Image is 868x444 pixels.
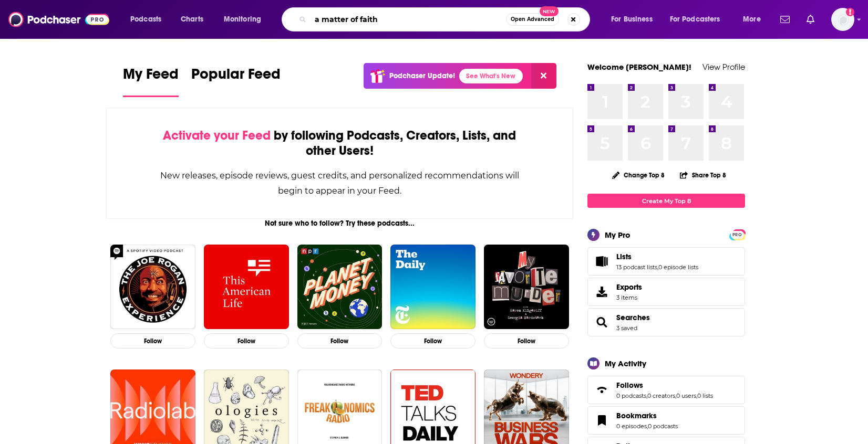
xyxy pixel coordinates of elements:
a: My Feed [123,65,179,97]
button: Change Top 8 [606,168,671,182]
span: Follows [616,380,643,390]
a: Searches [616,313,650,322]
span: Podcasts [130,12,161,27]
a: 0 episode lists [658,263,698,271]
a: 0 episodes [616,422,647,430]
div: My Pro [605,230,631,240]
button: open menu [663,11,736,28]
a: See What's New [459,69,523,83]
button: Follow [297,333,383,348]
div: My Activity [605,358,646,368]
button: Open AdvancedNew [506,13,559,26]
span: , [646,392,647,399]
span: , [675,392,676,399]
span: , [657,263,658,271]
button: open menu [216,11,275,28]
a: Follows [591,383,612,397]
span: For Podcasters [670,12,720,27]
a: Show notifications dropdown [802,10,819,28]
span: , [696,392,697,399]
span: Lists [587,247,745,276]
a: 0 users [676,392,696,399]
button: Share Top 8 [679,165,727,185]
span: Searches [587,308,745,336]
img: My Favorite Murder with Karen Kilgariff and Georgia Hardstark [484,245,569,330]
a: 0 creators [647,392,675,399]
div: by following Podcasts, Creators, Lists, and other Users! [159,128,520,158]
a: Exports [587,278,745,306]
a: 0 podcasts [616,392,646,399]
a: 13 podcast lists [616,263,657,271]
input: Search podcasts, credits, & more... [311,11,506,28]
div: New releases, episode reviews, guest credits, and personalized recommendations will begin to appe... [159,168,520,198]
a: Bookmarks [616,411,678,420]
span: Exports [616,282,642,292]
a: Lists [616,252,698,261]
span: Popular Feed [191,65,281,89]
a: Popular Feed [191,65,281,97]
img: User Profile [831,8,854,31]
span: PRO [731,231,743,239]
a: Create My Top 8 [587,194,745,208]
span: Logged in as broadleafbooks_ [831,8,854,31]
img: Planet Money [297,245,383,330]
span: 3 items [616,294,642,301]
a: Searches [591,315,612,330]
a: 0 lists [697,392,713,399]
a: PRO [731,230,743,238]
span: My Feed [123,65,179,89]
span: Exports [591,284,612,299]
div: Not sure who to follow? Try these podcasts... [106,219,573,228]
span: Monitoring [224,12,261,27]
a: 3 saved [616,324,637,332]
img: The Daily [390,245,476,330]
div: Search podcasts, credits, & more... [292,7,600,31]
img: Podchaser - Follow, Share and Rate Podcasts [8,9,109,29]
a: View Profile [702,62,745,72]
a: Welcome [PERSON_NAME]! [587,62,691,72]
span: Activate your Feed [163,128,271,143]
span: Follows [587,376,745,404]
button: open menu [604,11,666,28]
img: This American Life [204,245,289,330]
img: The Joe Rogan Experience [110,245,195,330]
span: Charts [181,12,203,27]
a: Bookmarks [591,413,612,428]
button: open menu [123,11,175,28]
span: New [540,6,559,16]
span: For Business [611,12,653,27]
button: Follow [484,333,569,348]
svg: Add a profile image [846,8,854,16]
a: 0 podcasts [648,422,678,430]
span: , [647,422,648,430]
p: Podchaser Update! [389,71,455,80]
a: Charts [174,11,210,28]
span: Open Advanced [511,17,554,22]
span: Lists [616,252,632,261]
a: Show notifications dropdown [776,10,794,28]
a: Follows [616,380,713,390]
span: More [743,12,761,27]
button: Show profile menu [831,8,854,31]
button: open menu [736,11,774,28]
span: Bookmarks [616,411,657,420]
a: Lists [591,254,612,269]
span: Bookmarks [587,406,745,435]
button: Follow [110,333,195,348]
button: Follow [204,333,289,348]
button: Follow [390,333,476,348]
